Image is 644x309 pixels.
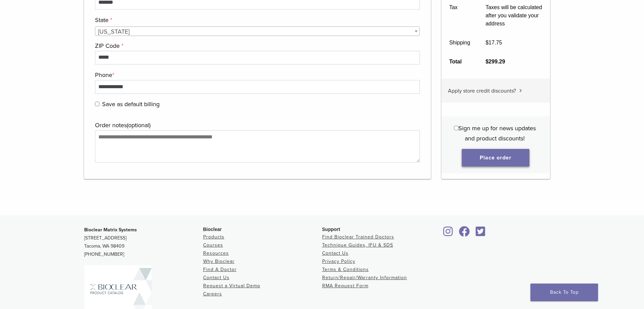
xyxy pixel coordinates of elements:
span: Support [322,227,340,232]
span: Apply store credit discounts? [448,88,516,94]
a: Resources [203,250,229,256]
th: Shipping [442,33,478,52]
label: ZIP Code [95,41,419,51]
label: Order notes [95,120,419,130]
label: Save as default billing [95,99,419,109]
bdi: 17.75 [485,40,502,45]
strong: Bioclear Matrix Systems [84,227,137,233]
a: Products [203,234,224,240]
span: $ [485,40,488,45]
span: Bioclear [203,227,222,232]
img: caret.svg [519,89,522,92]
input: Save as default billing [95,102,99,106]
a: RMA Request Form [322,283,368,289]
label: State [95,15,419,25]
a: Bioclear [457,230,472,237]
span: Sign me up for news updates and product discounts! [458,124,536,142]
a: Find A Doctor [203,267,237,272]
a: Careers [203,291,222,297]
a: Courses [203,242,223,248]
a: Back To Top [530,284,598,301]
span: $ [485,59,488,64]
span: (optional) [127,121,150,129]
a: Contact Us [322,250,349,256]
input: Sign me up for news updates and product discounts! [454,126,458,130]
a: Find Bioclear Trained Doctors [322,234,394,240]
th: Total [442,52,478,71]
a: Why Bioclear [203,258,235,264]
a: Privacy Policy [322,258,355,264]
a: Request a Virtual Demo [203,283,260,289]
label: Phone [95,70,419,80]
button: Place order [462,149,529,167]
span: New Hampshire [95,27,420,36]
a: Terms & Conditions [322,267,369,272]
a: Technique Guides, IFU & SDS [322,242,393,248]
a: Bioclear [474,230,488,237]
a: Return/Repair/Warranty Information [322,275,407,281]
p: [STREET_ADDRESS] Tacoma, WA 98409 [PHONE_NUMBER] [84,226,203,258]
bdi: 299.29 [485,59,505,64]
span: State [95,26,420,36]
a: Contact Us [203,275,230,281]
a: Bioclear [441,230,455,237]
